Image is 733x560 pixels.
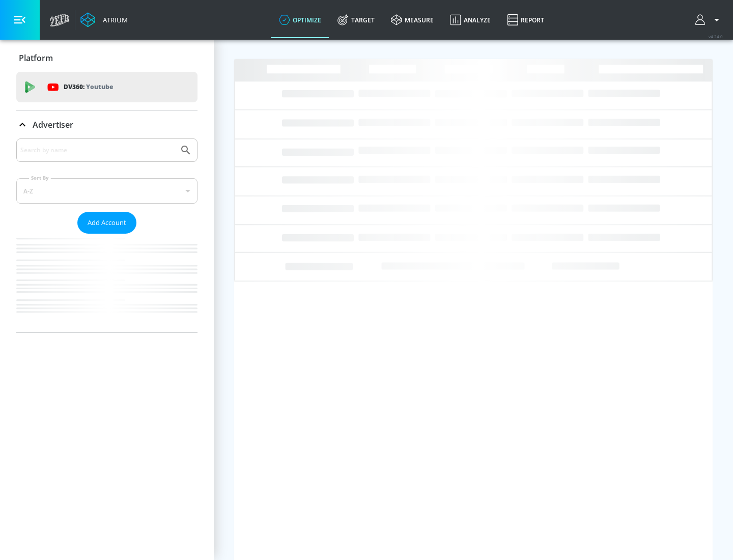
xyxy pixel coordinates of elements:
div: Advertiser [16,138,198,332]
a: optimize [271,2,329,38]
p: Platform [19,52,53,64]
a: Atrium [80,12,128,27]
label: Sort By [29,175,51,181]
p: Advertiser [33,119,73,130]
div: DV360: Youtube [16,72,198,102]
div: Atrium [99,15,128,24]
span: Add Account [88,217,126,229]
nav: list of Advertiser [16,234,198,332]
p: DV360: [64,81,113,93]
div: A-Z [16,178,198,204]
a: measure [383,2,442,38]
button: Add Account [77,212,136,234]
p: Youtube [86,81,113,92]
div: Platform [16,44,198,72]
span: v 4.24.0 [709,34,723,39]
div: Advertiser [16,110,198,139]
a: Analyze [442,2,499,38]
input: Search by name [20,144,175,157]
a: Report [499,2,552,38]
a: Target [329,2,383,38]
